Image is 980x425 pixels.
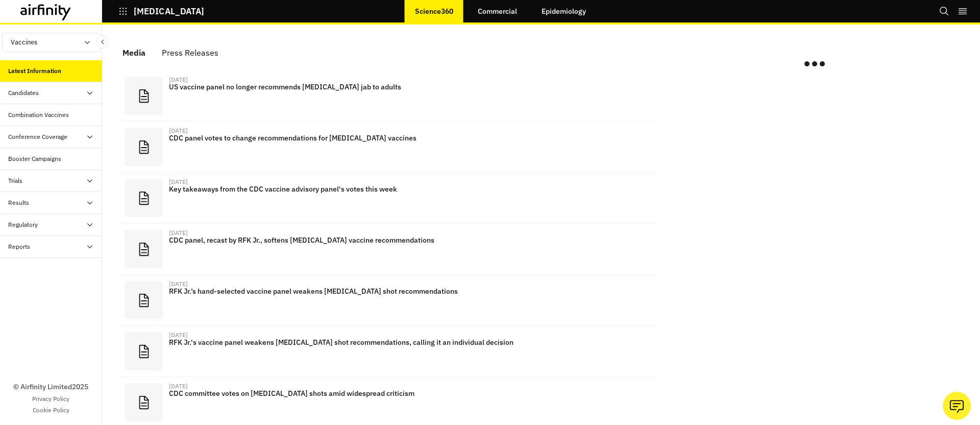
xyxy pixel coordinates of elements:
[415,7,453,15] p: Science360
[116,70,659,122] a: [DATE]US vaccine panel no longer recommends [MEDICAL_DATA] jab to adults
[169,338,617,346] p: RFK Jr.'s vaccine panel weakens [MEDICAL_DATA] shot recommendations, calling it an individual dec...
[116,173,659,224] a: [DATE]Key takeaways from the CDC vaccine advisory panel's votes this week
[8,242,30,251] div: Reports
[169,179,188,185] div: [DATE]
[8,154,61,163] div: Booster Campaigns
[943,392,971,420] button: Ask our analysts
[8,176,22,185] div: Trials
[8,132,67,141] div: Conference Coverage
[134,7,204,16] p: [MEDICAL_DATA]
[169,128,188,134] div: [DATE]
[122,45,145,60] div: Media
[8,198,29,207] div: Results
[8,66,61,76] div: Latest Information
[13,382,88,392] p: © Airfinity Limited 2025
[8,88,39,98] div: Candidates
[2,33,100,52] button: Vaccines
[169,230,188,236] div: [DATE]
[169,389,617,397] p: CDC committee votes on [MEDICAL_DATA] shots amid widespread criticism
[96,35,109,49] button: Close Sidebar
[8,220,38,229] div: Regulatory
[116,326,659,377] a: [DATE]RFK Jr.'s vaccine panel weakens [MEDICAL_DATA] shot recommendations, calling it an individu...
[169,383,188,389] div: [DATE]
[169,185,617,193] p: Key takeaways from the CDC vaccine advisory panel's votes this week
[32,394,69,404] a: Privacy Policy
[118,3,204,20] button: [MEDICAL_DATA]
[169,281,188,287] div: [DATE]
[33,406,69,415] a: Cookie Policy
[162,45,218,60] div: Press Releases
[169,287,617,295] p: RFK Jr.’s hand-selected vaccine panel weakens [MEDICAL_DATA] shot recommendations
[169,332,188,338] div: [DATE]
[116,122,659,173] a: [DATE]CDC panel votes to change recommendations for [MEDICAL_DATA] vaccines
[169,236,617,244] p: CDC panel, recast by RFK Jr., softens [MEDICAL_DATA] vaccine recommendations
[8,110,69,120] div: Combination Vaccines
[169,134,617,142] p: CDC panel votes to change recommendations for [MEDICAL_DATA] vaccines
[116,275,659,326] a: [DATE]RFK Jr.’s hand-selected vaccine panel weakens [MEDICAL_DATA] shot recommendations
[169,77,188,83] div: [DATE]
[169,83,617,91] p: US vaccine panel no longer recommends [MEDICAL_DATA] jab to adults
[939,3,949,20] button: Search
[116,224,659,275] a: [DATE]CDC panel, recast by RFK Jr., softens [MEDICAL_DATA] vaccine recommendations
